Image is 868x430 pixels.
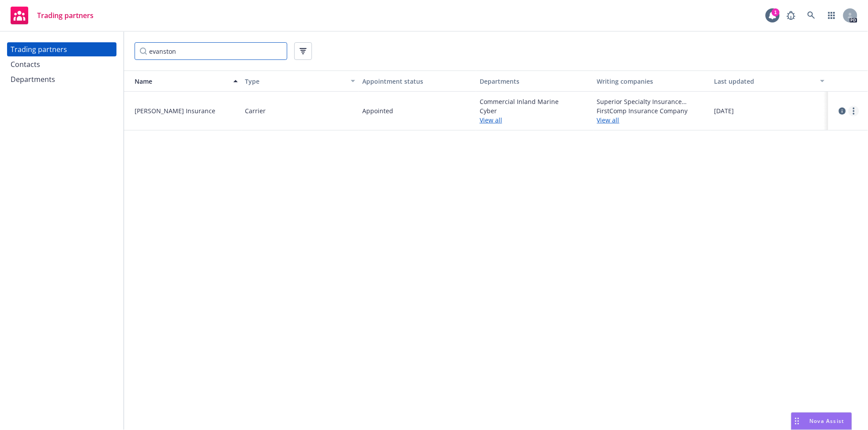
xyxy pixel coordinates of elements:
a: Trading partners [7,42,116,56]
div: Contacts [11,57,40,71]
div: Name [128,77,228,86]
button: Name [124,70,241,92]
button: Departments [476,70,594,92]
div: Type [245,77,346,86]
a: more [849,106,859,116]
span: Trading partners [37,12,94,19]
div: Departments [480,77,590,86]
span: [DATE] [714,106,734,115]
a: Switch app [823,7,841,24]
button: Last updated [711,70,828,92]
div: Trading partners [11,42,67,56]
input: Filter by keyword... [135,42,287,60]
a: Departments [7,72,116,86]
div: Drag to move [792,413,803,430]
button: Writing companies [594,70,711,92]
div: Appointment status [362,77,473,86]
a: Report a Bug [782,7,800,24]
a: View all [480,115,590,125]
a: View all [597,115,707,125]
a: circleInformation [837,106,848,116]
a: Search [803,7,820,24]
span: [PERSON_NAME] Insurance [135,106,238,115]
a: Contacts [7,57,116,71]
span: Cyber [480,106,590,115]
span: FirstComp Insurance Company [597,106,707,115]
span: Carrier [245,106,266,115]
div: Last updated [714,77,815,86]
a: Trading partners [7,3,97,28]
span: Nova Assist [810,417,845,425]
button: Appointment status [359,70,476,92]
div: Departments [11,72,55,86]
button: Nova Assist [791,412,852,430]
div: Writing companies [597,77,707,86]
span: Superior Specialty Insurance Company [597,97,707,106]
span: Appointed [362,106,393,115]
div: 1 [772,8,780,16]
button: Type [241,70,359,92]
span: Commercial Inland Marine [480,97,590,106]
